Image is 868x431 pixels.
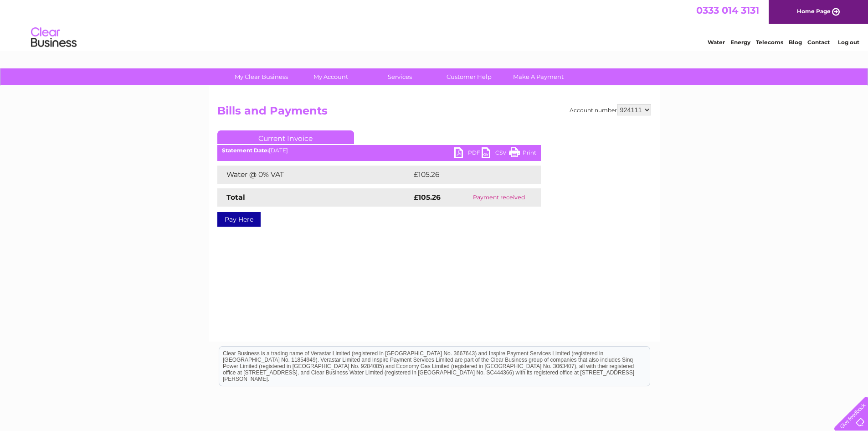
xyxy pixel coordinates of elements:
a: Energy [730,39,750,46]
a: My Account [293,68,368,85]
img: logo.png [31,24,77,52]
a: Make A Payment [501,68,576,85]
td: £105.26 [411,166,524,184]
a: Log out [838,39,859,46]
a: CSV [482,147,509,161]
strong: Total [226,193,245,202]
td: Payment received [457,188,540,207]
div: Account number [570,104,651,115]
b: Statement Date: [222,147,269,154]
a: Telecoms [756,39,783,46]
strong: £105.26 [414,193,441,202]
a: Current Invoice [217,130,354,144]
a: Services [362,68,437,85]
a: My Clear Business [224,68,299,85]
a: Blog [789,39,802,46]
div: [DATE] [217,147,541,154]
h2: Bills and Payments [217,104,651,122]
div: Clear Business is a trading name of Verastar Limited (registered in [GEOGRAPHIC_DATA] No. 3667643... [219,5,650,44]
td: Water @ 0% VAT [217,166,411,184]
a: 0333 014 3131 [696,5,759,16]
a: Print [509,147,536,161]
a: PDF [454,147,482,161]
a: Pay Here [217,212,261,227]
a: Contact [807,39,830,46]
a: Water [708,39,725,46]
a: Customer Help [431,68,507,85]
